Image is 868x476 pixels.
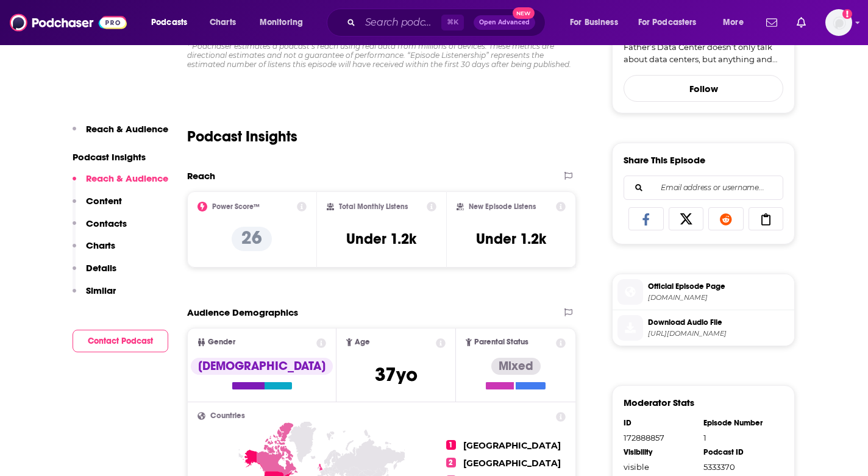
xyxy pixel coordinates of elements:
span: More [723,14,744,31]
button: open menu [630,13,714,32]
input: Email address or username... [634,176,773,199]
a: Share on Reddit [708,207,744,230]
button: open menu [714,13,759,32]
div: ID [624,418,695,428]
p: Charts [86,240,115,251]
span: For Business [570,14,618,31]
p: Contacts [86,218,127,229]
div: Mixed [491,358,541,375]
button: Charts [73,240,115,262]
p: Similar [86,285,116,296]
button: open menu [251,13,319,32]
p: Reach & Audience [86,172,168,184]
span: [GEOGRAPHIC_DATA] [463,440,561,451]
h3: Share This Episode [624,154,705,166]
button: Reach & Audience [73,123,168,146]
h2: Reach [187,170,215,182]
img: Podchaser - Follow, Share and Rate Podcasts [10,11,127,34]
button: Details [73,262,116,285]
span: Monitoring [260,14,303,31]
a: Official Episode Page[DOMAIN_NAME] [617,279,789,305]
div: 1 [703,433,775,442]
p: Content [86,195,122,207]
svg: Add a profile image [842,9,852,19]
span: [GEOGRAPHIC_DATA] [463,458,561,469]
div: 172888857 [624,433,695,442]
button: Similar [73,285,116,307]
span: Download Audio File [648,317,789,328]
span: Open Advanced [479,20,530,26]
p: Podcast Insights [73,151,168,163]
span: Age [355,338,370,346]
h2: Audience Demographics [187,307,298,318]
h2: Podcast Insights [187,127,297,146]
h2: Power Score™ [212,202,260,211]
div: Search podcasts, credits, & more... [338,9,557,37]
button: Reach & Audience [73,172,168,195]
h2: New Episode Listens [469,202,536,211]
input: Search podcasts, credits, & more... [360,13,441,32]
span: Parental Status [474,338,528,346]
button: open menu [561,13,633,32]
span: ⌘ K [441,15,464,30]
div: [DEMOGRAPHIC_DATA] [191,358,333,375]
h3: Under 1.2k [476,230,546,248]
button: Open AdvancedNew [474,15,535,30]
span: 2 [446,458,456,467]
span: Countries [210,412,245,420]
span: Official Episode Page [648,281,789,292]
div: Episode Number [703,418,775,428]
a: Show notifications dropdown [792,12,811,33]
a: Share on Facebook [628,207,664,230]
a: Show notifications dropdown [761,12,782,33]
div: Podcast ID [703,447,775,457]
button: Content [73,195,122,218]
span: Gender [208,338,235,346]
a: Share on X/Twitter [669,207,704,230]
button: open menu [143,13,203,32]
div: * Podchaser estimates a podcast’s reach using real data from millions of devices. These metrics a... [187,41,576,69]
button: Follow [624,75,783,102]
span: share.transistor.fm [648,293,789,302]
button: Contacts [73,218,127,240]
button: Contact Podcast [73,330,168,352]
span: 1 [446,440,456,450]
span: Logged in as poloskey [825,9,852,36]
h3: Moderator Stats [624,397,694,408]
div: Search followers [624,176,783,200]
span: Podcasts [151,14,187,31]
a: Copy Link [749,207,784,230]
h2: Total Monthly Listens [339,202,408,211]
a: Download Audio File[URL][DOMAIN_NAME] [617,315,789,341]
button: Show profile menu [825,9,852,36]
div: Visibility [624,447,695,457]
h3: Under 1.2k [346,230,416,248]
div: 5333370 [703,462,775,472]
p: 26 [232,227,272,251]
div: visible [624,462,695,472]
span: 37 yo [375,363,418,386]
p: Reach & Audience [86,123,168,135]
span: Charts [210,14,236,31]
span: New [513,7,535,19]
p: Details [86,262,116,274]
img: User Profile [825,9,852,36]
a: Charts [202,13,243,32]
span: For Podcasters [638,14,697,31]
span: https://media.transistor.fm/bf2e175e/2a6b884b.mp3 [648,329,789,338]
